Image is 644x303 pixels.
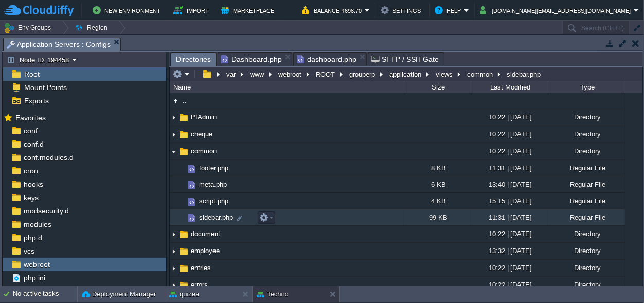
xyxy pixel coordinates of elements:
[371,53,439,65] span: SFTP / SSH Gate
[13,114,47,122] a: Favorites
[186,196,198,207] img: AMDAwAAAACH5BAEAAAAALAAAAAABAAEAAAICRAEAOw==
[471,260,548,276] div: 10:22 | [DATE]
[178,112,189,123] img: AMDAwAAAACH5BAEAAAAALAAAAAABAAEAAAICRAEAOw==
[549,81,625,93] div: Type
[178,229,189,240] img: AMDAwAAAACH5BAEAAAAALAAAAAABAAEAAAICRAEAOw==
[435,4,464,16] button: Help
[170,127,178,142] img: AMDAwAAAACH5BAEAAAAALAAAAAABAAEAAAICRAEAOw==
[22,126,39,135] a: conf
[314,69,337,79] button: ROOT
[471,193,548,209] div: 15:15 | [DATE]
[22,260,51,269] a: webroot
[170,67,642,81] input: Click to enter the path
[434,69,455,79] button: views
[178,209,186,225] img: AMDAwAAAACH5BAEAAAAALAAAAAABAAEAAAICRAEAOw==
[4,21,55,35] button: Env Groups
[297,53,356,65] span: dashboard.php
[198,180,228,189] a: meta.php
[7,38,111,51] span: Application Servers : Configs
[173,4,212,16] button: Import
[548,193,625,209] div: Regular File
[189,113,218,121] a: PfAdmin
[548,277,625,293] div: Directory
[178,280,189,291] img: AMDAwAAAACH5BAEAAAAALAAAAAABAAEAAAICRAEAOw==
[171,81,404,93] div: Name
[471,277,548,293] div: 10:22 | [DATE]
[548,109,625,125] div: Directory
[189,263,212,272] a: entries
[75,21,111,35] button: Region
[548,160,625,176] div: Regular File
[22,83,68,92] span: Mount Points
[293,52,367,65] li: /var/www/webroot/ROOT/grouperp/application/views/dashboard.php
[471,176,548,192] div: 13:40 | [DATE]
[22,180,45,189] a: hooks
[178,246,189,257] img: AMDAwAAAACH5BAEAAAAALAAAAAABAAEAAAICRAEAOw==
[405,81,471,93] div: Size
[22,153,75,162] a: conf.modules.d
[257,289,289,299] button: Techno
[480,4,634,16] button: [DOMAIN_NAME][EMAIL_ADDRESS][DOMAIN_NAME]
[348,69,378,79] button: grouperp
[277,69,304,79] button: webroot
[22,246,36,256] a: vcs
[404,209,471,225] div: 99 KB
[170,277,178,293] img: AMDAwAAAACH5BAEAAAAALAAAAAABAAEAAAICRAEAOw==
[225,69,238,79] button: var
[170,96,181,107] img: AMDAwAAAACH5BAEAAAAALAAAAAABAAEAAAICRAEAOw==
[178,160,186,176] img: AMDAwAAAACH5BAEAAAAALAAAAAABAAEAAAICRAEAOw==
[170,226,178,242] img: AMDAwAAAACH5BAEAAAAALAAAAAABAAEAAAICRAEAOw==
[381,4,424,16] button: Settings
[178,146,189,157] img: AMDAwAAAACH5BAEAAAAALAAAAAABAAEAAAICRAEAOw==
[170,110,178,126] img: AMDAwAAAACH5BAEAAAAALAAAAAABAAEAAAICRAEAOw==
[22,233,44,242] a: php.d
[248,69,266,79] button: www
[471,109,548,125] div: 10:22 | [DATE]
[22,206,70,216] a: modsecurity.d
[170,144,178,159] img: AMDAwAAAACH5BAEAAAAALAAAAAABAAEAAAICRAEAOw==
[170,260,178,276] img: AMDAwAAAACH5BAEAAAAALAAAAAABAAEAAAICRAEAOw==
[189,130,214,138] a: cheque
[22,96,50,105] a: Exports
[548,143,625,159] div: Directory
[7,55,72,64] button: Node ID: 194458
[189,246,221,255] a: employee
[22,220,53,229] a: modules
[388,69,424,79] button: application
[170,243,178,259] img: AMDAwAAAACH5BAEAAAAALAAAAAABAAEAAAICRAEAOw==
[471,126,548,142] div: 10:22 | [DATE]
[472,81,548,93] div: Last Modified
[176,53,211,66] span: Directories
[186,163,198,174] img: AMDAwAAAACH5BAEAAAAALAAAAAABAAEAAAICRAEAOw==
[221,4,277,16] button: Marketplace
[178,193,186,209] img: AMDAwAAAACH5BAEAAAAALAAAAAABAAEAAAICRAEAOw==
[548,226,625,242] div: Directory
[504,70,541,78] div: sidebar.php
[189,280,209,289] a: errors
[178,176,186,192] img: AMDAwAAAACH5BAEAAAAALAAAAAABAAEAAAICRAEAOw==
[22,193,40,202] a: keys
[221,53,282,65] span: Dashboard.php
[13,286,77,302] div: No active tasks
[548,126,625,142] div: Directory
[22,139,45,149] a: conf.d
[471,226,548,242] div: 10:22 | [DATE]
[22,69,41,79] a: Root
[471,243,548,259] div: 13:32 | [DATE]
[198,197,230,205] a: script.php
